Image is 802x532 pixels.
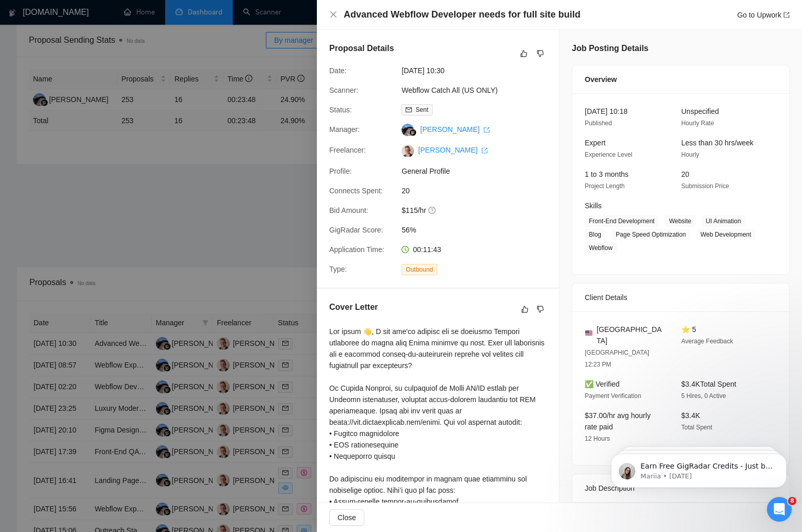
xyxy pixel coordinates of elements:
span: Front-End Development [585,215,659,227]
h5: Job Posting Details [572,42,648,55]
span: Project Length [585,182,624,190]
button: like [518,47,530,60]
span: dislike [537,305,544,313]
img: c1u7_EkeLrIWybheU4WO5lp1nxdcW6EYqOFYTnK204AFRXFgBpIDW3vT34GlIVP10s [402,145,414,157]
span: Published [585,120,612,127]
span: Web Development [696,229,756,240]
span: clock-circle [402,246,409,253]
div: Client Details [585,284,777,311]
span: $3.4K Total Spent [681,380,736,388]
span: Manager: [329,125,360,134]
span: Date: [329,66,346,75]
div: Job Description [585,474,777,502]
a: [PERSON_NAME] export [418,146,488,154]
span: 12 Hours [585,435,610,442]
span: [DATE] 10:30 [402,65,556,76]
span: GigRadar Score: [329,226,383,234]
span: mail [406,107,412,113]
span: Unspecified [681,107,719,115]
span: ✅ Verified [585,380,620,388]
button: dislike [534,47,547,60]
span: export [783,12,790,18]
span: 20 [681,170,689,178]
iframe: Intercom notifications message [596,432,802,504]
h5: Cover Letter [329,301,378,313]
span: Skills [585,202,602,210]
span: [GEOGRAPHIC_DATA] [597,324,665,346]
h4: Advanced Webflow Developer needs for full site build [344,8,581,21]
span: Blog [585,229,605,240]
span: Connects Spent: [329,187,383,195]
span: Profile: [329,167,352,175]
span: 00:11:43 [413,245,441,254]
span: 8 [788,497,796,505]
button: Close [329,509,364,526]
button: like [519,303,531,315]
span: close [329,10,338,19]
span: Hourly [681,151,699,158]
span: Payment Verification [585,392,641,400]
span: 5 Hires, 0 Active [681,392,726,400]
span: export [484,127,490,133]
a: [PERSON_NAME] export [420,125,490,134]
span: Status: [329,106,352,114]
span: 56% [402,224,556,236]
span: question-circle [428,206,437,214]
span: export [482,147,488,154]
span: Application Time: [329,245,384,254]
span: $115/hr [402,205,556,216]
span: UI Animation [702,215,745,227]
span: Freelancer: [329,146,366,154]
span: dislike [537,49,544,58]
span: 20 [402,185,556,196]
span: like [521,305,528,313]
span: Overview [585,74,617,85]
span: Expert [585,139,605,147]
span: Webflow [585,242,617,254]
span: Outbound [402,264,437,275]
span: Average Feedback [681,338,733,345]
span: Submission Price [681,182,729,190]
span: 1 to 3 months [585,170,629,178]
span: Scanner: [329,86,358,94]
span: Close [338,512,356,523]
button: dislike [534,303,547,315]
span: Experience Level [585,151,632,158]
a: Go to Upworkexport [737,11,790,19]
span: like [520,49,527,58]
img: gigradar-bm.png [409,129,416,136]
span: Page Speed Optimization [612,229,690,240]
h5: Proposal Details [329,42,394,55]
span: Less than 30 hrs/week [681,139,753,147]
img: 🇺🇸 [585,329,592,337]
span: General Profile [402,165,556,177]
span: Total Spent [681,424,712,431]
span: Type: [329,265,347,273]
span: Hourly Rate [681,120,714,127]
span: [GEOGRAPHIC_DATA] 12:23 PM [585,349,649,368]
button: Close [329,10,338,19]
span: Sent [415,106,428,113]
iframe: Intercom live chat [767,497,792,522]
span: [DATE] 10:18 [585,107,628,115]
span: $3.4K [681,411,700,420]
span: $37.00/hr avg hourly rate paid [585,411,651,431]
span: Bid Amount: [329,206,368,214]
span: ⭐ 5 [681,325,696,334]
a: Webflow Catch All (US ONLY) [402,86,498,94]
span: Website [665,215,695,227]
